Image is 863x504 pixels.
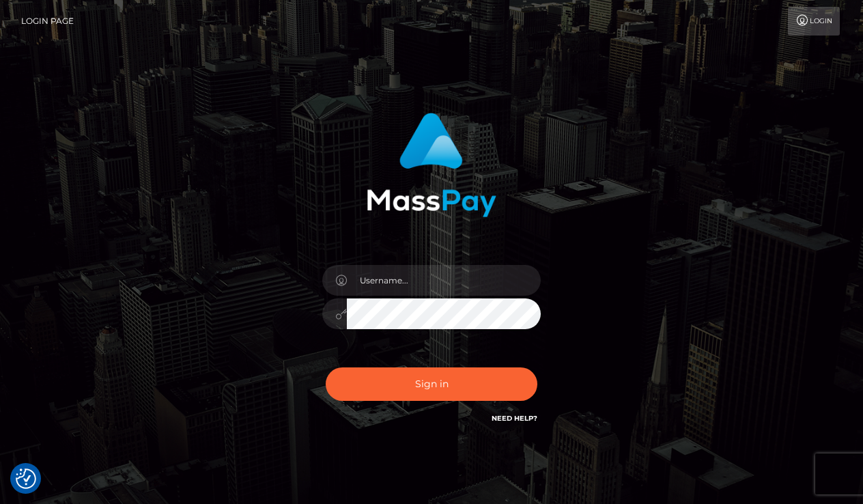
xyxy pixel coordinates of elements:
[21,7,74,36] a: Login Page
[16,468,36,489] img: Revisit consent button
[367,113,496,217] img: MassPay Login
[492,414,537,423] a: Need Help?
[16,468,36,489] button: Consent Preferences
[326,367,537,401] button: Sign in
[347,265,541,296] input: Username...
[788,7,840,36] a: Login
